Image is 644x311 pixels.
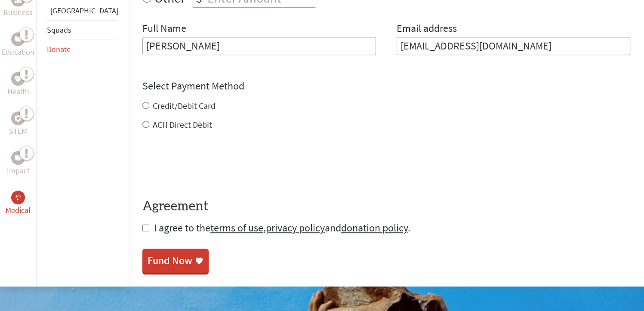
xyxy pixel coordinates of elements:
label: Email address [397,22,457,37]
p: Impact [7,165,30,177]
a: terms of use [210,221,263,234]
li: Greece [47,5,118,20]
h4: Agreement [142,199,630,214]
a: Squads [47,25,71,35]
p: Business [3,6,33,18]
label: ACH Direct Debit [153,119,212,130]
a: STEMSTEM [9,111,27,137]
input: Enter Full Name [142,37,376,55]
img: Education [15,36,22,42]
label: Credit/Debit Card [153,100,216,111]
p: Health [7,86,29,98]
div: Fund Now [148,254,192,268]
li: Donate [47,40,118,59]
span: I agree to the , and . [154,221,410,234]
div: STEM [11,111,25,125]
a: [GEOGRAPHIC_DATA] [50,6,118,15]
a: Donate [47,44,71,54]
p: Medical [6,204,31,216]
div: Medical [11,191,25,204]
img: STEM [15,115,22,122]
div: Impact [11,151,25,165]
img: Medical [15,194,22,201]
div: Health [11,72,25,86]
a: donation policy [341,221,408,234]
a: EducationEducation [2,32,34,58]
a: privacy policy [266,221,325,234]
li: Squads [47,20,118,40]
a: MedicalMedical [6,191,31,216]
a: ImpactImpact [7,151,30,177]
input: Your Email [397,37,630,55]
iframe: reCAPTCHA [142,148,273,182]
p: Education [2,46,34,58]
img: Health [15,76,22,81]
div: Education [11,32,25,46]
a: HealthHealth [7,72,29,98]
img: Impact [15,155,22,161]
label: Full Name [142,22,186,37]
p: STEM [9,125,27,137]
h4: Select Payment Method [142,79,630,93]
a: Fund Now [142,249,209,273]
